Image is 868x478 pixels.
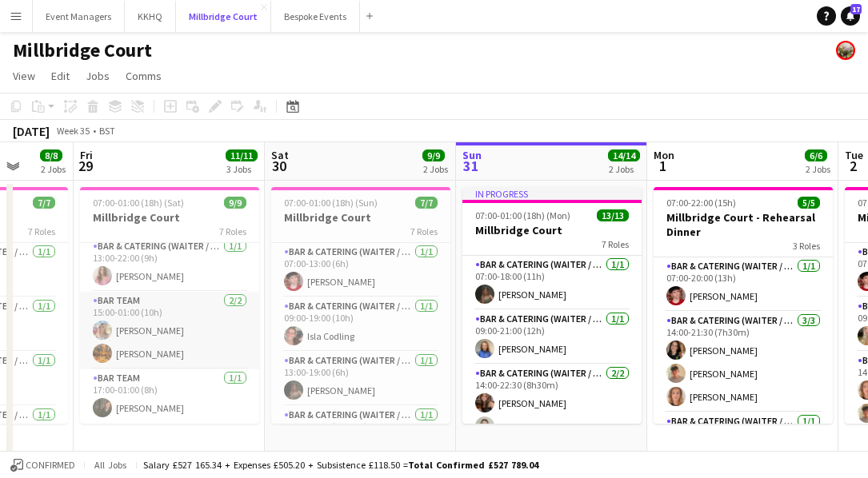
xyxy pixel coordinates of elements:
[271,148,289,162] span: Sat
[224,197,246,209] span: 9/9
[126,69,162,83] span: Comms
[79,66,116,86] a: Jobs
[842,157,863,175] span: 2
[462,187,642,200] div: In progress
[423,163,448,175] div: 2 Jobs
[269,157,289,175] span: 30
[33,1,125,32] button: Event Managers
[80,237,259,292] app-card-role: Bar & Catering (Waiter / waitress)1/113:00-22:00 (9h)[PERSON_NAME]
[654,210,833,239] h3: Millbridge Court - Rehearsal Dinner
[475,209,570,221] span: 07:00-01:00 (18h) (Mon)
[850,4,862,14] span: 17
[609,163,639,175] div: 2 Jobs
[271,352,450,406] app-card-role: Bar & Catering (Waiter / waitress)1/113:00-19:00 (6h)[PERSON_NAME]
[86,69,110,83] span: Jobs
[410,225,438,237] span: 7 Roles
[408,459,538,471] span: Total Confirmed £527 789.04
[654,148,674,162] span: Mon
[271,406,450,460] app-card-role: Bar & Catering (Waiter / waitress)1/114:00-21:30 (7h30m)
[99,125,115,137] div: BST
[45,66,76,86] a: Edit
[654,187,833,424] app-job-card: 07:00-22:00 (15h)5/5Millbridge Court - Rehearsal Dinner3 RolesBar & Catering (Waiter / waitress)1...
[271,243,450,297] app-card-role: Bar & Catering (Waiter / waitress)1/107:00-13:00 (6h)[PERSON_NAME]
[219,225,246,237] span: 7 Roles
[845,148,863,162] span: Tue
[26,460,75,471] span: Confirmed
[654,312,833,412] app-card-role: Bar & Catering (Waiter / waitress)3/314:00-21:30 (7h30m)[PERSON_NAME][PERSON_NAME][PERSON_NAME]
[462,223,642,237] h3: Millbridge Court
[143,459,538,471] div: Salary £527 165.34 + Expenses £505.20 + Subsistence £118.50 =
[462,256,642,310] app-card-role: Bar & Catering (Waiter / waitress)1/107:00-18:00 (11h)[PERSON_NAME]
[806,163,830,175] div: 2 Jobs
[51,69,70,83] span: Edit
[78,157,93,175] span: 29
[80,148,93,162] span: Fri
[608,149,640,161] span: 14/14
[80,292,259,369] app-card-role: Bar Team2/215:00-01:00 (10h)[PERSON_NAME][PERSON_NAME]
[125,1,176,32] button: KKHQ
[836,41,855,60] app-user-avatar: Staffing Manager
[176,1,271,32] button: Millbridge Court
[841,6,860,26] a: 17
[462,364,642,442] app-card-role: Bar & Catering (Waiter / waitress)2/214:00-22:30 (8h30m)[PERSON_NAME][GEOGRAPHIC_DATA]
[40,149,62,161] span: 8/8
[793,240,820,252] span: 3 Roles
[422,149,445,161] span: 9/9
[460,157,482,175] span: 31
[271,297,450,352] app-card-role: Bar & Catering (Waiter / waitress)1/109:00-19:00 (10h)Isla Codling
[462,187,642,424] app-job-card: In progress07:00-01:00 (18h) (Mon)13/13Millbridge Court7 RolesBar & Catering (Waiter / waitress)1...
[602,238,629,250] span: 7 Roles
[8,456,78,474] button: Confirmed
[13,123,50,139] div: [DATE]
[462,148,482,162] span: Sun
[271,210,450,225] h3: Millbridge Court
[13,38,152,62] h1: Millbridge Court
[80,210,259,225] h3: Millbridge Court
[93,197,184,209] span: 07:00-01:00 (18h) (Sat)
[119,66,168,86] a: Comms
[80,369,259,424] app-card-role: Bar Team1/117:00-01:00 (8h)[PERSON_NAME]
[91,459,130,471] span: All jobs
[53,125,93,137] span: Week 35
[6,66,42,86] a: View
[597,209,629,221] span: 13/13
[41,163,66,175] div: 2 Jobs
[284,197,378,209] span: 07:00-01:00 (18h) (Sun)
[271,1,360,32] button: Bespoke Events
[33,197,55,209] span: 7/7
[13,69,35,83] span: View
[462,310,642,364] app-card-role: Bar & Catering (Waiter / waitress)1/109:00-21:00 (12h)[PERSON_NAME]
[798,197,820,209] span: 5/5
[415,197,438,209] span: 7/7
[805,149,827,161] span: 6/6
[226,149,258,161] span: 11/11
[654,412,833,467] app-card-role: Bar & Catering (Waiter / waitress)1/1
[80,187,259,424] app-job-card: 07:00-01:00 (18h) (Sat)9/9Millbridge Court7 Roles[PERSON_NAME][PERSON_NAME]Bar & Catering (Waiter...
[654,257,833,312] app-card-role: Bar & Catering (Waiter / waitress)1/107:00-20:00 (13h)[PERSON_NAME]
[651,157,674,175] span: 1
[226,163,257,175] div: 3 Jobs
[28,225,55,237] span: 7 Roles
[271,187,450,424] app-job-card: 07:00-01:00 (18h) (Sun)7/7Millbridge Court7 RolesBar & Catering (Waiter / waitress)1/107:00-13:00...
[666,197,736,209] span: 07:00-22:00 (15h)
